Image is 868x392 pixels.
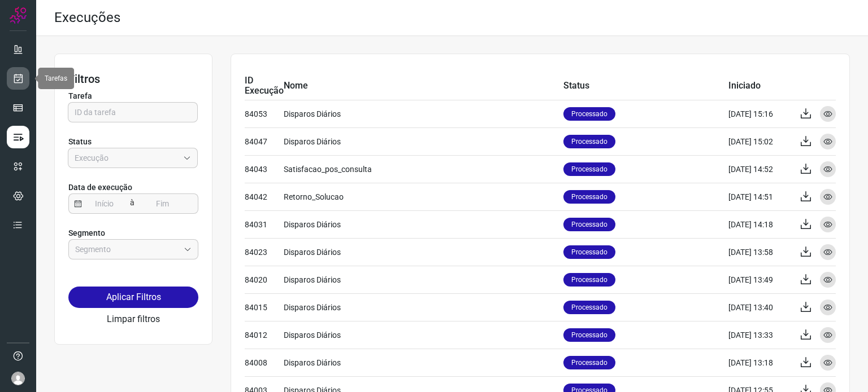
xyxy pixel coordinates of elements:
[284,293,563,321] td: Disparos Diários
[728,155,791,183] td: [DATE] 14:52
[68,287,198,308] button: Aplicar Filtros
[563,273,615,287] p: Processado
[563,245,615,259] p: Processado
[284,155,563,183] td: Satisfacao_pos_consulta
[563,301,615,314] p: Processado
[284,210,563,238] td: Disparos Diários
[563,107,615,121] p: Processado
[284,238,563,266] td: Disparos Diários
[563,356,615,369] p: Processado
[284,266,563,293] td: Disparos Diários
[68,136,198,148] p: Status
[728,127,791,155] td: [DATE] 15:02
[563,162,615,176] p: Processado
[728,349,791,376] td: [DATE] 13:18
[140,194,185,213] input: Fim
[82,194,127,213] input: Início
[563,135,615,148] p: Processado
[284,349,563,376] td: Disparos Diários
[127,193,137,213] span: à
[728,293,791,321] td: [DATE] 13:40
[68,182,198,193] p: Data de execução
[245,266,284,293] td: 84020
[245,349,284,376] td: 84008
[68,72,198,86] h3: Filtros
[728,238,791,266] td: [DATE] 13:58
[728,321,791,349] td: [DATE] 13:33
[245,127,284,155] td: 84047
[245,100,284,127] td: 84053
[284,100,563,127] td: Disparos Diários
[728,72,791,100] td: Iniciado
[68,227,198,239] p: Segmento
[728,210,791,238] td: [DATE] 14:18
[245,183,284,210] td: 84042
[54,10,120,26] h2: Execuções
[563,190,615,204] p: Processado
[107,312,160,326] button: Limpar filtros
[728,100,791,127] td: [DATE] 15:16
[284,72,563,100] td: Nome
[245,72,284,100] td: ID Execução
[75,148,179,168] input: Execução
[75,103,191,122] input: ID da tarefa
[563,218,615,231] p: Processado
[284,183,563,210] td: Retorno_Solucao
[245,210,284,238] td: 84031
[728,183,791,210] td: [DATE] 14:51
[10,7,27,24] img: Logo
[728,266,791,293] td: [DATE] 13:49
[284,321,563,349] td: Disparos Diários
[563,72,728,100] td: Status
[68,90,198,102] p: Tarefa
[245,321,284,349] td: 84012
[245,293,284,321] td: 84015
[75,240,179,259] input: Segmento
[563,328,615,342] p: Processado
[11,372,25,385] img: avatar-user-boy.jpg
[245,238,284,266] td: 84023
[284,127,563,155] td: Disparos Diários
[45,74,67,82] span: Tarefas
[245,155,284,183] td: 84043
